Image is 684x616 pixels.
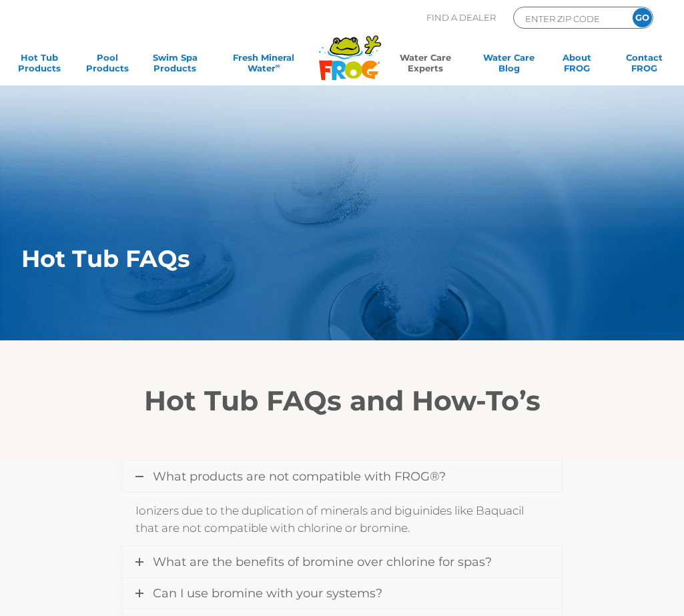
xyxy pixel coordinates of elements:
[153,586,382,601] span: Can I use bromine with your systems?
[122,461,562,492] a: What products are not compatible with FROG®?
[153,469,446,484] span: What products are not compatible with FROG®?
[524,11,614,26] input: Zip Code Form
[426,7,496,29] p: Find A Dealer
[1,384,683,417] h2: Hot Tub FAQs and How-To’s
[383,52,468,79] a: Water CareExperts
[153,555,492,569] span: What are the benefits of bromine over chlorine for spas?
[633,8,652,27] input: GO
[135,502,549,537] p: Ionizers due to the duplication of minerals and biguinides like Baquacil that are not compatible ...
[122,547,562,577] a: What are the benefits of bromine over chlorine for spas?
[276,62,280,69] sup: ∞
[13,52,66,79] a: Hot TubProducts
[618,52,671,79] a: ContactFROG
[149,52,202,79] a: Swim SpaProducts
[551,52,603,79] a: AboutFROG
[21,246,615,272] h1: Hot Tub FAQs
[483,52,536,79] a: Water CareBlog
[216,52,311,79] a: Fresh MineralWater∞
[122,578,562,609] a: Can I use bromine with your systems?
[81,52,133,79] a: PoolProducts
